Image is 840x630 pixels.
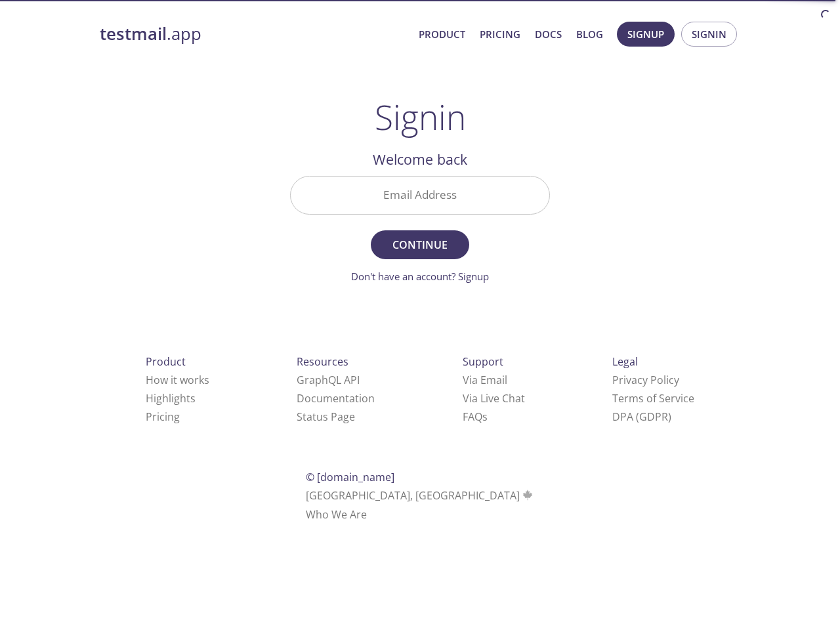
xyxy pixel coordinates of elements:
a: Status Page [297,409,355,424]
a: Who We Are [306,507,367,522]
a: Pricing [146,409,180,424]
span: Support [463,354,503,369]
h2: Welcome back [290,148,550,171]
a: Terms of Service [612,391,694,406]
a: Documentation [297,391,375,406]
a: Via Email [463,373,507,387]
span: Resources [297,354,348,369]
span: © [DOMAIN_NAME] [306,470,394,484]
span: [GEOGRAPHIC_DATA], [GEOGRAPHIC_DATA] [306,488,535,503]
a: Highlights [146,391,196,406]
a: Product [419,26,465,43]
a: Don't have an account? Signup [351,270,489,283]
a: Via Live Chat [463,391,525,406]
span: Continue [385,236,455,254]
strong: testmail [100,22,167,45]
button: Signup [617,22,675,47]
a: testmail.app [100,23,408,45]
a: GraphQL API [297,373,360,387]
a: FAQ [463,409,488,424]
a: DPA (GDPR) [612,409,671,424]
span: s [482,409,488,424]
a: Privacy Policy [612,373,679,387]
button: Signin [681,22,737,47]
span: Signin [692,26,726,43]
a: Docs [535,26,562,43]
h1: Signin [375,97,466,136]
span: Signup [627,26,664,43]
a: How it works [146,373,209,387]
a: Pricing [480,26,520,43]
span: Legal [612,354,638,369]
a: Blog [576,26,603,43]
span: Product [146,354,186,369]
button: Continue [371,230,469,259]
